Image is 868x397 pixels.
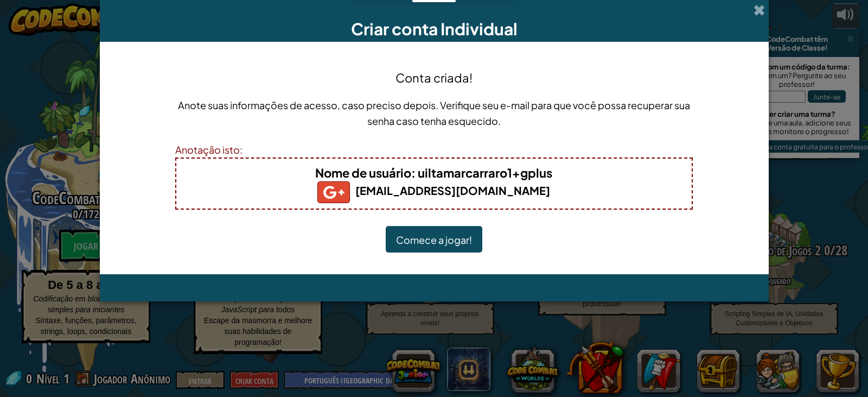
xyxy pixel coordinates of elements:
font: Anote suas informações de acesso, caso preciso depois. Verifique seu e-mail para que você possa r... [178,99,690,127]
font: Nome de usuário [315,165,411,180]
font: Conta criada! [395,70,473,85]
font: [EMAIL_ADDRESS][DOMAIN_NAME] [355,184,550,197]
font: Criar conta Individual [351,18,518,39]
font: : uiltamarcarraro1+gplus [411,165,552,180]
font: Comece a jogar! [396,234,472,246]
button: Comece a jogar! [386,226,482,253]
img: gplus_small.png [317,181,350,203]
font: Anotação isto: [175,143,242,156]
